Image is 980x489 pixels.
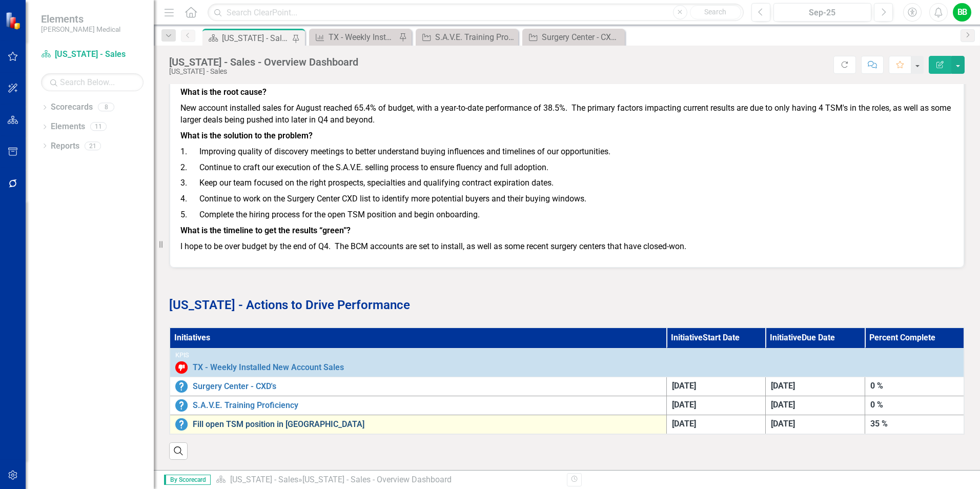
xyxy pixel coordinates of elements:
div: 11 [90,123,107,131]
div: 0 % [870,399,958,411]
a: S.A.V.E. Training Proficiency [193,401,661,410]
td: Double-Click to Edit [766,415,865,434]
td: Double-Click to Edit Right Click for Context Menu [170,415,666,434]
div: 0 % [870,380,958,392]
td: Double-Click to Edit Right Click for Context Menu [170,396,666,415]
div: Sep-25 [777,7,868,19]
p: 3. Keep our team focused on the right prospects, specialties and qualifying contract expiration d... [180,175,953,191]
p: New account installed sales for August reached 65.4% of budget, with a year-to-date performance o... [180,100,953,128]
a: Elements [51,121,85,133]
input: Search Below... [41,73,144,91]
span: [DATE] [672,400,696,410]
div: [US_STATE] - Sales - Overview Dashboard [222,32,290,45]
td: Double-Click to Edit [666,396,766,415]
span: [DATE] [672,381,696,391]
div: 8 [98,103,114,112]
span: [DATE] [672,419,696,429]
a: Fill open TSM position in [GEOGRAPHIC_DATA] [193,420,661,429]
button: Search [690,5,741,19]
img: No Information [175,399,188,412]
strong: What is the root cause? [180,87,267,97]
span: [DATE] [771,400,795,410]
p: I hope to be over budget by the end of Q4. The BCM accounts are set to install, as well as some r... [180,239,953,255]
button: Sep-25 [773,3,871,22]
small: [PERSON_NAME] Medical [41,25,120,33]
span: [DATE] [771,419,795,429]
div: S.A.V.E. Training Proficiency [435,31,516,44]
a: [US_STATE] - Sales [230,475,298,484]
a: [US_STATE] - Sales [41,49,144,60]
div: KPIs [175,352,958,359]
a: Surgery Center - CXD's [525,31,622,44]
td: Double-Click to Edit [766,377,865,396]
td: Double-Click to Edit [865,415,964,434]
td: Double-Click to Edit [865,396,964,415]
td: Double-Click to Edit Right Click for Context Menu [170,348,964,377]
div: [US_STATE] - Sales - Overview Dashboard [302,475,452,484]
a: Scorecards [51,101,93,113]
a: S.A.V.E. Training Proficiency [418,31,516,44]
td: Double-Click to Edit [666,415,766,434]
span: Elements [41,13,120,25]
a: Surgery Center - CXD's [193,382,661,391]
div: 21 [85,141,101,150]
td: Double-Click to Edit Right Click for Context Menu [170,377,666,396]
div: 35 % [870,418,958,430]
div: TX - Weekly Installed New Account Sales [329,31,396,44]
strong: What is the timeline to get the results “green”? [180,226,351,235]
p: 5. Complete the hiring process for the open TSM position and begin onboarding. [180,207,953,223]
button: BB [953,3,971,22]
a: Reports [51,140,79,152]
span: [DATE] [771,381,795,391]
td: Double-Click to Edit [865,377,964,396]
td: Double-Click to Edit [666,377,766,396]
td: Double-Click to Edit [766,396,865,415]
div: [US_STATE] - Sales - Overview Dashboard [169,56,358,68]
div: [US_STATE] - Sales [169,68,358,75]
img: ClearPoint Strategy [5,12,23,30]
span: Search [704,8,726,16]
p: 1. Improving quality of discovery meetings to better understand buying influences and timelines o... [180,144,953,160]
img: No Information [175,380,188,393]
img: No Information [175,418,188,431]
a: TX - Weekly Installed New Account Sales [193,363,958,372]
strong: - Actions to Drive Performance [235,298,410,312]
div: » [216,474,559,486]
div: Surgery Center - CXD's [542,31,622,44]
img: Below Target [175,361,188,374]
p: 2. Continue to craft our execution of the S.A.V.E. selling process to ensure fluency and full ado... [180,160,953,176]
strong: [US_STATE] [169,298,235,312]
span: By Scorecard [164,475,211,485]
a: TX - Weekly Installed New Account Sales [312,31,396,44]
strong: What is the solution to the problem? [180,131,313,140]
input: Search ClearPoint... [208,4,744,22]
p: 4. Continue to work on the Surgery Center CXD list to identify more potential buyers and their bu... [180,191,953,207]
